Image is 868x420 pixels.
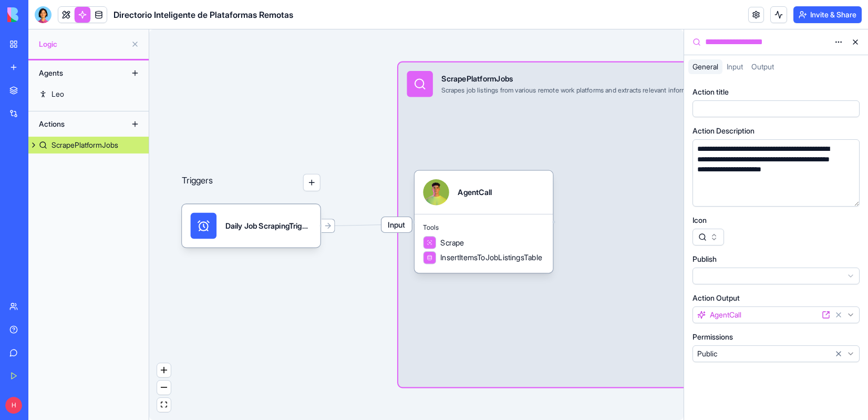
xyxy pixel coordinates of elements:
[440,237,464,248] span: Scrape
[693,254,717,264] label: Publish
[113,8,293,21] span: Directorio Inteligente de Plataformas Remotas
[727,62,743,71] span: Input
[323,224,396,226] g: Edge from 68c6b6a64848a3531eb8de55 to 68c6b69f4848a3531eb8ddcc
[39,39,127,49] span: Logic
[182,174,213,191] p: Triggers
[28,86,149,103] a: Leo
[157,398,171,412] button: fit view
[5,397,22,414] span: H
[693,215,707,226] label: Icon
[7,7,73,22] img: logo
[157,363,171,377] button: zoom in
[693,126,755,136] label: Action Description
[51,89,64,99] div: Leo
[793,6,862,23] button: Invite & Share
[693,293,740,303] label: Action Output
[28,137,149,153] a: ScrapePlatformJobs
[398,63,835,387] div: InputScrapePlatformJobsScrapes job listings from various remote work platforms and extracts relev...
[51,140,118,150] div: ScrapePlatformJobs
[440,252,542,263] span: InsertItemsToJobListingsTable
[225,220,312,231] div: Daily Job ScrapingTrigger
[423,223,544,231] span: Tools
[381,217,412,232] span: Input
[415,171,553,273] div: AgentCallToolsScrapeInsertItemsToJobListingsTable
[34,116,118,132] div: Actions
[441,73,766,84] div: ScrapePlatformJobs
[458,187,492,198] div: AgentCall
[157,381,171,395] button: zoom out
[693,62,718,71] span: General
[751,62,774,71] span: Output
[693,332,733,342] label: Permissions
[34,65,118,81] div: Agents
[182,139,321,248] div: Triggers
[441,86,766,95] div: Scrapes job listings from various remote work platforms and extracts relevant information for Spa...
[182,204,321,247] div: Daily Job ScrapingTrigger
[693,87,729,97] label: Action title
